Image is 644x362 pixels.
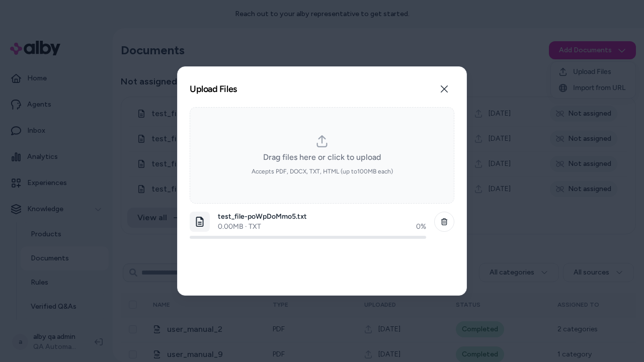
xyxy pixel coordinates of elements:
[252,167,393,175] span: Accepts PDF, DOCX, TXT, HTML (up to 100 MB each)
[190,84,237,94] h2: Upload Files
[416,222,426,232] div: 0 %
[190,107,454,204] div: dropzone
[190,208,454,283] ol: dropzone-file-list
[190,208,454,243] li: dropzone-file-list-item
[218,212,426,222] p: test_file-poWpDoMmo5.txt
[218,222,261,232] p: 0.00 MB · TXT
[263,151,381,163] span: Drag files here or click to upload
